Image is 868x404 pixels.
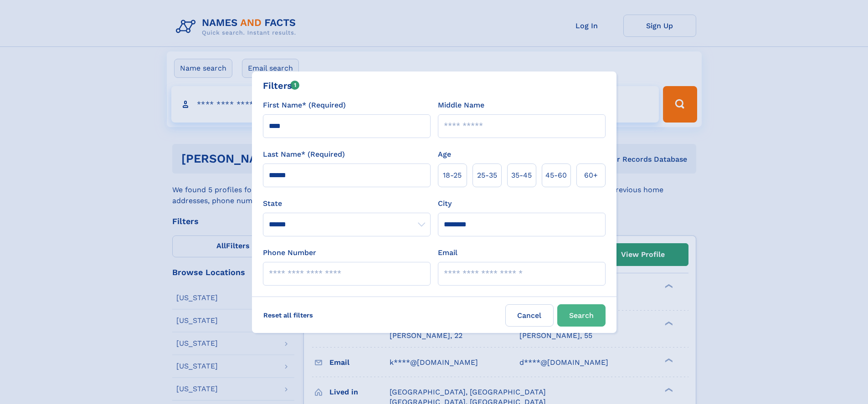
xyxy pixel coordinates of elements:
label: Reset all filters [257,304,319,326]
label: Age [438,149,451,160]
label: Middle Name [438,100,484,111]
label: Phone Number [263,247,316,258]
button: Search [557,304,606,327]
div: Filters [263,79,300,92]
label: Last Name* (Required) [263,149,345,160]
label: Cancel [505,304,554,327]
span: 18‑25 [443,170,462,181]
span: 45‑60 [545,170,567,181]
label: First Name* (Required) [263,100,346,111]
span: 35‑45 [511,170,532,181]
span: 60+ [584,170,598,181]
label: Email [438,247,457,258]
span: 25‑35 [477,170,497,181]
label: City [438,198,452,209]
label: State [263,198,431,209]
